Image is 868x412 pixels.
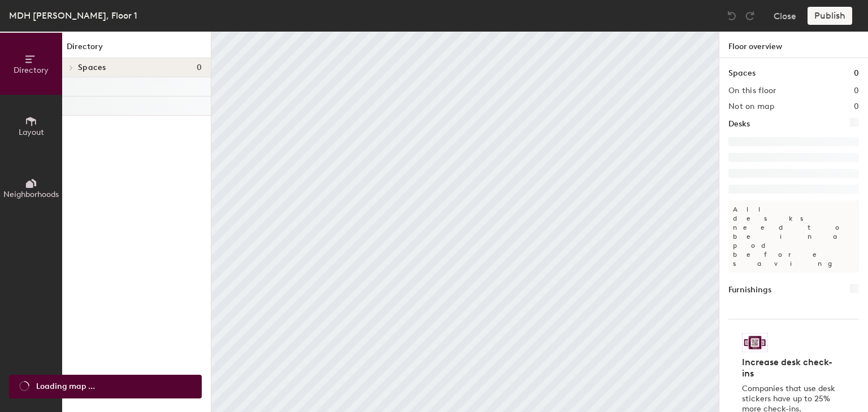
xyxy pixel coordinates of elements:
[854,86,859,95] h2: 0
[197,63,202,72] span: 0
[36,380,95,393] span: Loading map ...
[719,32,868,58] h1: Floor overview
[3,190,59,199] span: Neighborhoods
[742,333,768,352] img: Sticker logo
[728,102,774,111] h2: Not on map
[19,128,44,137] span: Layout
[728,118,750,130] h1: Desks
[774,7,796,25] button: Close
[9,8,137,23] div: MDH [PERSON_NAME], Floor 1
[728,200,859,273] p: All desks need to be in a pod before saving
[854,67,859,80] h1: 0
[78,63,106,72] span: Spaces
[728,67,756,80] h1: Spaces
[211,32,719,412] canvas: Map
[728,284,771,296] h1: Furnishings
[728,86,776,95] h2: On this floor
[726,10,737,21] img: Undo
[744,10,756,21] img: Redo
[854,102,859,111] h2: 0
[62,41,211,58] h1: Directory
[14,65,49,75] span: Directory
[742,357,839,379] h4: Increase desk check-ins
